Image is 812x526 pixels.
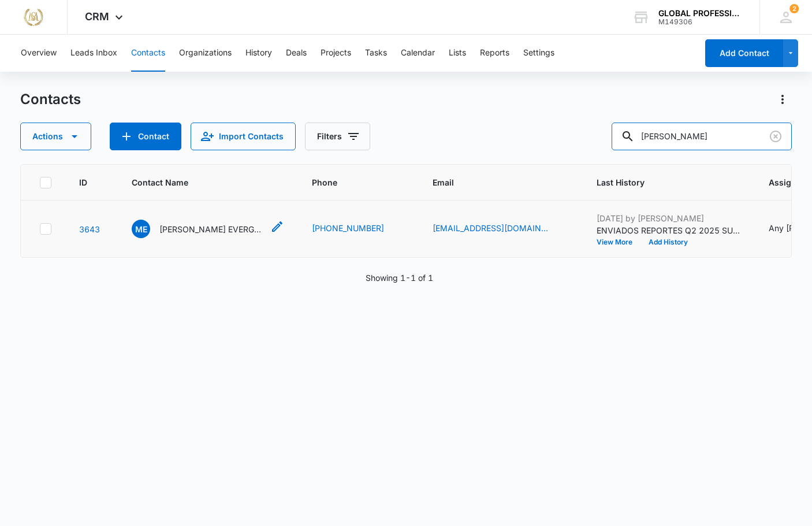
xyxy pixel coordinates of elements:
[191,123,296,150] button: Import Contacts
[433,222,548,234] a: [EMAIL_ADDRESS][DOMAIN_NAME]
[640,239,696,246] button: Add History
[110,123,181,150] button: Add Contact
[658,18,743,26] div: account id
[286,35,307,72] button: Deals
[79,224,100,234] a: Navigate to contact details page for MOES EVERGREEN LANDSCAPING AND LAWN CARE LLC
[312,176,388,188] span: Phone
[20,91,81,108] h1: Contacts
[132,176,267,188] span: Contact Name
[597,212,741,224] p: [DATE] by [PERSON_NAME]
[312,222,384,234] a: [PHONE_NUMBER]
[773,90,792,109] button: Actions
[132,220,284,238] div: Contact Name - MOES EVERGREEN LANDSCAPING AND LAWN CARE LLC - Select to Edit Field
[159,223,263,235] p: [PERSON_NAME] EVERGREEN LANDSCAPING AND LAWN CARE LLC
[449,35,466,72] button: Lists
[132,220,150,238] span: ME
[245,35,272,72] button: History
[23,7,44,28] img: Manuel Sierra Does Marketing
[789,4,799,13] span: 2
[20,123,91,150] button: Actions
[523,35,554,72] button: Settings
[766,127,785,146] button: Clear
[305,123,370,150] button: Filters
[79,176,87,188] span: ID
[321,35,351,72] button: Projects
[612,123,792,150] input: Search Contacts
[705,39,783,67] button: Add Contact
[597,176,724,188] span: Last History
[480,35,509,72] button: Reports
[365,35,387,72] button: Tasks
[597,239,640,246] button: View More
[179,35,232,72] button: Organizations
[70,35,117,72] button: Leads Inbox
[85,10,109,23] span: CRM
[789,4,799,13] div: notifications count
[401,35,435,72] button: Calendar
[658,9,743,18] div: account name
[366,272,433,284] p: Showing 1-1 of 1
[597,224,741,236] p: ENVIADOS REPORTES Q2 2025 SUPERVISOR Y CLIENTE.
[433,176,552,188] span: Email
[131,35,165,72] button: Contacts
[21,35,57,72] button: Overview
[433,222,569,236] div: Email - zulmapineda@ymail.com - Select to Edit Field
[312,222,405,236] div: Phone - 2254548724 - Select to Edit Field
